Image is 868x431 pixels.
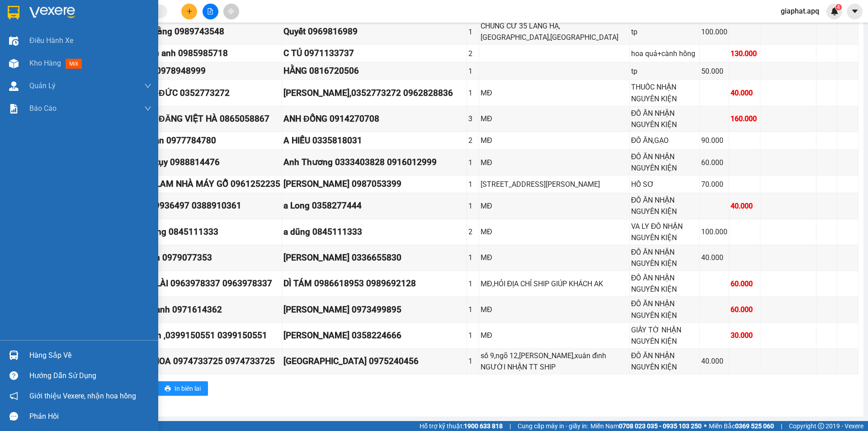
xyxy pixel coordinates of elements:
[468,48,477,59] div: 2
[731,304,759,315] div: 60.000
[9,371,18,380] span: question-circle
[283,177,465,191] div: [PERSON_NAME] 0987053399
[29,80,56,91] span: Quản Lý
[851,7,859,15] span: caret-down
[818,423,824,429] span: copyright
[9,104,19,114] img: solution-icon
[481,252,628,263] div: MĐ
[468,304,477,315] div: 1
[140,134,280,147] div: dì Vân 0977784780
[29,59,61,67] span: Kho hàng
[774,5,826,17] span: giaphat.apq
[29,35,73,46] span: Điều hành xe
[731,278,759,289] div: 60.000
[590,421,702,431] span: Miền Nam
[140,64,280,78] div: soa 0978948999
[181,4,197,19] button: plus
[837,4,840,10] span: 4
[468,355,477,367] div: 1
[223,4,239,19] button: aim
[468,330,477,341] div: 1
[29,349,151,362] div: Hàng sắp về
[701,66,727,77] div: 50.000
[283,355,465,368] div: [GEOGRAPHIC_DATA] 0975240456
[830,7,839,15] img: icon-new-feature
[157,381,208,396] button: printerIn biên lai
[481,135,628,146] div: MĐ
[283,156,465,169] div: Anh Thương 0333403828 0916012999
[8,6,19,19] img: logo-vxr
[283,277,465,290] div: DÌ TÁM 0986618953 0989692128
[66,59,82,69] span: mới
[701,226,727,237] div: 100.000
[9,59,19,68] img: warehouse-icon
[283,225,465,239] div: a dũng 0845111333
[481,278,628,289] div: MĐ,HỎI ĐỊA CHỈ SHIP GIÚP KHÁCH AK
[619,422,702,430] strong: 0708 023 035 - 0935 103 250
[631,350,698,373] div: ĐỒ ĂN NHẬN NGUYÊN KIỆN
[140,329,280,342] div: c tâm ,0399150551 0399150551
[704,424,707,428] span: ⚪️
[186,8,193,14] span: plus
[468,26,477,38] div: 1
[701,179,727,190] div: 70.000
[518,421,588,431] span: Cung cấp máy in - giấy in:
[631,108,698,130] div: ĐỒ ĂN NHẬN NGUYÊN KIỆN
[29,103,57,114] span: Báo cáo
[283,251,465,265] div: [PERSON_NAME] 0336655830
[468,179,477,190] div: 1
[631,48,698,59] div: hoa quả+cành hồng
[481,157,628,168] div: MĐ
[9,36,19,46] img: warehouse-icon
[481,330,628,341] div: MĐ
[509,421,511,431] span: |
[29,410,151,423] div: Phản hồi
[481,200,628,212] div: MĐ
[29,369,151,383] div: Hướng dẫn sử dụng
[140,251,280,265] div: c vân 0979077353
[140,199,280,213] div: 0369936497 0388910361
[701,355,727,367] div: 40.000
[735,422,774,430] strong: 0369 525 060
[481,350,628,373] div: số 9,ngõ 12,[PERSON_NAME],xuân đỉnh NGƯỜI NHẬN TT SHIP
[140,177,280,191] div: CHỊ LAM NHÀ MÁY GỖ 0961252235
[701,135,727,146] div: 90.000
[631,151,698,174] div: ĐỒ ĂN NHẬN NGUYÊN KIỆN
[468,113,477,124] div: 3
[468,200,477,212] div: 1
[468,157,477,168] div: 1
[631,66,698,77] div: tp
[9,81,19,91] img: warehouse-icon
[140,303,280,317] div: Dì Oanh 0971614362
[631,179,698,190] div: HỒ SƠ
[228,8,234,14] span: aim
[468,226,477,237] div: 2
[175,384,201,393] span: In biên lai
[481,113,628,124] div: MĐ
[140,25,280,38] div: ng hằng 0989743548
[701,157,727,168] div: 60.000
[481,87,628,99] div: MĐ
[781,421,782,431] span: |
[631,135,698,146] div: ĐỒ ĂN,GẠO
[283,112,465,126] div: ANH ĐỒNG 0914270708
[468,66,477,77] div: 1
[283,86,465,100] div: [PERSON_NAME],0352773272 0962828836
[631,26,698,38] div: tp
[481,226,628,237] div: MĐ
[464,422,503,430] strong: 1900 633 818
[140,355,280,368] div: CÔ HOA 0974733725 0974733725
[9,392,18,400] span: notification
[709,421,774,431] span: Miền Bắc
[283,25,465,38] div: Quyết 0969816989
[481,179,628,190] div: [STREET_ADDRESS][PERSON_NAME]
[731,200,759,212] div: 40.000
[140,47,280,60] div: ngọc anh 0985985718
[631,298,698,321] div: ĐỒ ĂN NHẬN NGUYÊN KIỆN
[468,87,477,99] div: 1
[207,8,213,14] span: file-add
[140,86,280,100] div: CHÚ ĐỨC 0352773272
[731,48,759,59] div: 130.000
[140,277,280,290] div: CHỊ LÀI 0963978337 0963978337
[144,82,151,90] span: down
